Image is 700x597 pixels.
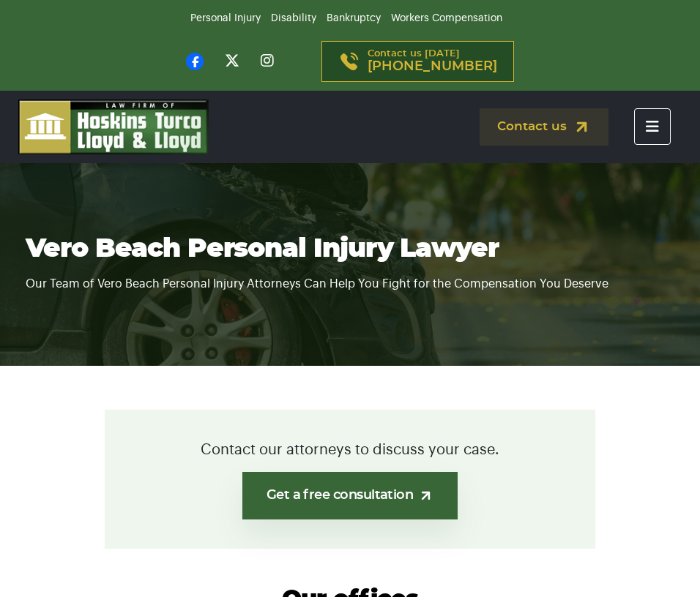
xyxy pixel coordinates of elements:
button: Toggle navigation [634,108,671,145]
a: Bankruptcy [327,13,381,23]
span: [PHONE_NUMBER] [368,59,497,74]
a: Disability [271,13,316,23]
p: Contact us [DATE] [368,49,497,74]
a: Workers Compensation [391,13,502,23]
div: Contact our attorneys to discuss your case. [105,410,595,549]
a: Contact us [480,108,608,146]
a: Get a free consultation [242,472,458,519]
a: Contact us [DATE][PHONE_NUMBER] [321,41,514,82]
p: Our Team of Vero Beach Personal Injury Attorneys Can Help You Fight for the Compensation You Deserve [26,264,675,293]
img: arrow-up-right-light.svg [418,488,433,503]
h1: Vero Beach Personal Injury Lawyer [26,233,675,264]
img: logo [18,99,209,154]
a: Personal Injury [190,13,261,23]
